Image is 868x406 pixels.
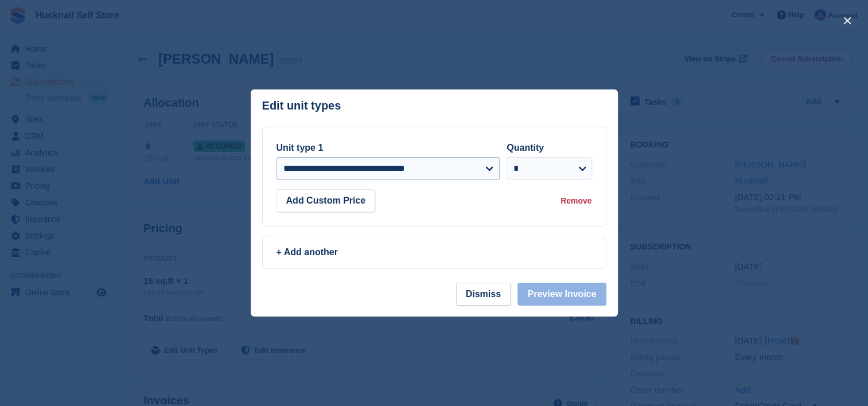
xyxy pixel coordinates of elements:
button: close [838,11,857,30]
button: Dismiss [456,283,511,306]
label: Unit type 1 [277,143,324,153]
button: Preview Invoice [517,283,606,306]
div: + Add another [277,245,592,259]
label: Quantity [507,143,544,153]
a: + Add another [262,236,606,269]
div: Remove [560,195,591,207]
button: Add Custom Price [277,189,376,212]
p: Edit unit types [262,99,341,112]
